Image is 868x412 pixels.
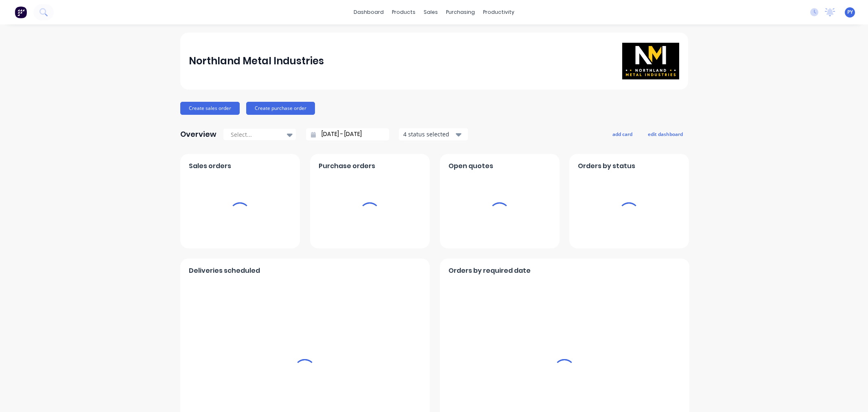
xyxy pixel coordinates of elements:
[607,129,638,139] button: add card
[319,161,375,171] span: Purchase orders
[180,126,216,142] div: Overview
[189,161,231,171] span: Sales orders
[246,102,315,115] button: Create purchase order
[403,130,455,138] div: 4 status selected
[15,6,27,18] img: Factory
[448,266,531,276] span: Orders by required date
[189,53,324,69] div: Northland Metal Industries
[180,102,240,115] button: Create sales order
[442,6,479,18] div: purchasing
[350,6,388,18] a: dashboard
[847,9,853,16] span: PY
[622,43,679,79] img: Northland Metal Industries
[388,6,420,18] div: products
[420,6,442,18] div: sales
[399,128,468,140] button: 4 status selected
[448,161,493,171] span: Open quotes
[578,161,635,171] span: Orders by status
[479,6,518,18] div: productivity
[643,129,688,139] button: edit dashboard
[189,266,260,276] span: Deliveries scheduled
